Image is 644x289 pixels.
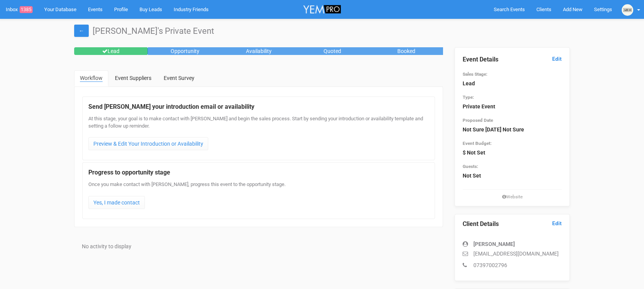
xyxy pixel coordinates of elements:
[463,220,562,229] legend: Client Details
[148,47,222,55] div: Opportunity
[463,103,495,110] strong: Private Event
[463,141,491,146] small: Event Budget:
[463,71,487,77] small: Sales Stage:
[463,55,562,64] legend: Event Details
[88,115,429,154] div: At this stage, your goal is to make contact with [PERSON_NAME] and begin the sales process. Start...
[463,194,562,200] small: Website
[74,25,89,37] a: ←
[88,103,429,111] legend: Send [PERSON_NAME] your introduction email or availability
[494,7,525,12] span: Search Events
[74,47,148,55] div: Lead
[88,196,145,209] a: Yes, I made contact
[463,250,562,257] p: [EMAIL_ADDRESS][DOMAIN_NAME]
[552,55,562,63] a: Edit
[222,47,295,55] div: Availability
[463,164,478,169] small: Guests:
[74,70,108,86] a: Workflow
[82,242,435,250] div: No activity to display
[463,173,481,179] strong: Not Set
[88,168,429,177] legend: Progress to opportunity stage
[463,149,485,156] strong: $ Not Set
[536,7,551,12] span: Clients
[20,6,33,13] span: 1385
[88,137,208,150] a: Preview & Edit Your Introduction or Availability
[463,95,474,100] small: Type:
[463,126,524,133] strong: Not Sure [DATE] Not Sure
[563,7,583,12] span: Add New
[295,47,369,55] div: Quoted
[88,181,429,209] div: Once you make contact with [PERSON_NAME], progress this event to the opportunity stage.
[552,220,562,227] a: Edit
[463,261,562,269] p: 07397002796
[109,70,157,86] a: Event Suppliers
[463,80,475,86] strong: Lead
[622,4,633,16] img: open-uri20231025-2-1afxnye
[369,47,443,55] div: Booked
[463,118,493,123] small: Proposed Date
[473,241,515,247] strong: [PERSON_NAME]
[158,70,200,86] a: Event Survey
[74,27,570,36] h1: [PERSON_NAME]'s Private Event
